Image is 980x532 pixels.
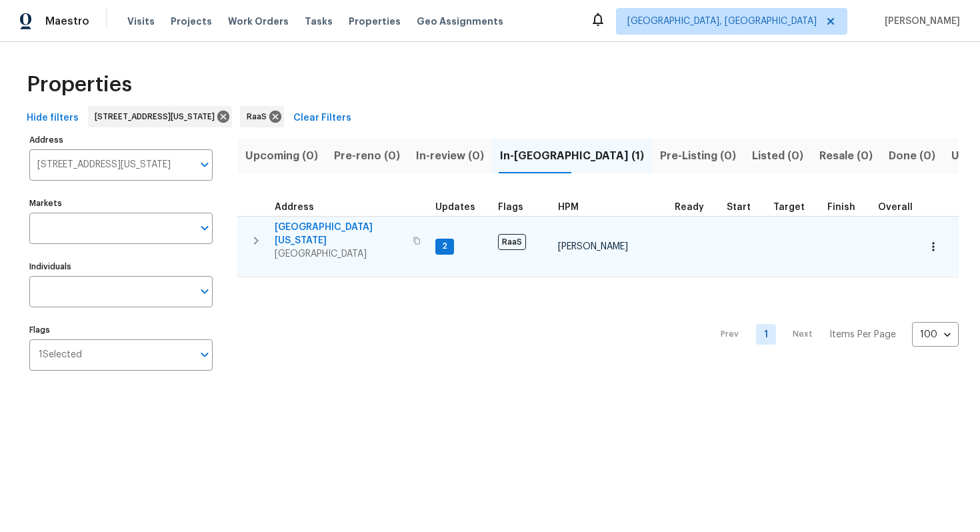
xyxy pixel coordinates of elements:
span: [GEOGRAPHIC_DATA][US_STATE] [275,221,405,247]
button: Open [195,345,214,364]
span: Overall [878,203,913,212]
span: RaaS [498,234,526,250]
span: Hide filters [27,110,79,127]
span: In-[GEOGRAPHIC_DATA] (1) [500,147,644,165]
span: Geo Assignments [417,15,503,28]
span: 1 Selected [39,349,82,361]
span: Start [727,203,751,212]
div: Projected renovation finish date [827,203,867,212]
span: 2 [437,241,453,252]
div: Days past target finish date [878,203,925,212]
span: Projects [171,15,212,28]
span: Clear Filters [293,110,351,127]
span: Upcoming (0) [245,147,318,165]
div: RaaS [240,106,284,127]
span: Finish [827,203,855,212]
span: Tasks [305,17,333,26]
div: Target renovation project end date [773,203,817,212]
button: Open [195,155,214,174]
label: Flags [29,326,213,334]
span: Address [275,203,314,212]
span: Resale (0) [819,147,873,165]
span: Pre-Listing (0) [660,147,736,165]
a: Goto page 1 [756,324,776,345]
span: HPM [558,203,579,212]
label: Address [29,136,213,144]
span: Properties [27,78,132,91]
span: Work Orders [228,15,289,28]
label: Individuals [29,263,213,271]
span: [PERSON_NAME] [879,15,960,28]
span: [GEOGRAPHIC_DATA], [GEOGRAPHIC_DATA] [627,15,817,28]
span: Visits [127,15,155,28]
span: Target [773,203,805,212]
span: Updates [435,203,475,212]
span: In-review (0) [416,147,484,165]
label: Markets [29,199,213,207]
div: [STREET_ADDRESS][US_STATE] [88,106,232,127]
span: [GEOGRAPHIC_DATA] [275,247,405,261]
span: Flags [498,203,523,212]
div: Actual renovation start date [727,203,763,212]
button: Clear Filters [288,106,357,131]
span: Pre-reno (0) [334,147,400,165]
button: Open [195,219,214,237]
span: Listed (0) [752,147,803,165]
div: Earliest renovation start date (first business day after COE or Checkout) [675,203,716,212]
p: Items Per Page [829,328,896,341]
button: Hide filters [21,106,84,131]
span: Ready [675,203,704,212]
div: 100 [912,317,959,352]
span: [STREET_ADDRESS][US_STATE] [95,110,220,123]
span: Done (0) [889,147,935,165]
span: Maestro [45,15,89,28]
span: RaaS [247,110,272,123]
button: Open [195,282,214,301]
span: Properties [349,15,401,28]
span: [PERSON_NAME] [558,242,628,251]
nav: Pagination Navigation [708,285,959,383]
